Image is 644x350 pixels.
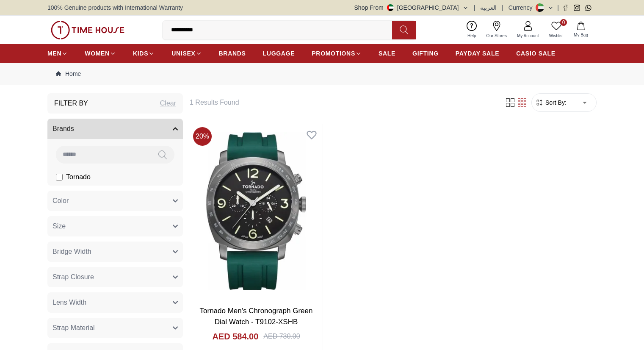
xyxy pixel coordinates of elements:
a: MEN [47,46,68,61]
span: Size [53,221,66,231]
a: GIFTING [412,46,439,61]
a: Help [462,19,481,41]
img: United Arab Emirates [387,4,394,11]
span: | [557,3,559,12]
span: SALE [379,49,395,58]
div: AED 730.00 [263,331,300,342]
a: Whatsapp [585,5,591,11]
button: Sort By: [535,98,567,107]
span: PAYDAY SALE [456,49,499,58]
span: | [474,3,475,12]
span: Lens Width [53,297,86,308]
span: KIDS [133,49,148,58]
button: Shop From[GEOGRAPHIC_DATA] [354,3,469,12]
a: UNISEX [171,46,202,61]
span: Help [464,33,480,39]
input: Tornado [56,174,63,181]
span: Strap Material [53,323,95,333]
button: My Bag [569,20,593,40]
span: MEN [47,49,61,58]
span: Strap Closure [53,272,94,282]
span: Our Stores [483,33,510,39]
span: Brands [53,124,74,134]
a: LUGGAGE [263,46,295,61]
span: LUGGAGE [263,49,295,58]
a: CASIO SALE [516,46,556,61]
a: Tornado Men's Chronograph Green Dial Watch - T9102-XSHB [200,307,313,326]
span: 20 % [193,127,212,146]
button: Bridge Width [47,242,183,262]
button: Color [47,191,183,211]
h6: 1 Results Found [190,97,494,108]
span: Wishlist [546,33,567,39]
a: PAYDAY SALE [456,46,499,61]
span: Tornado [66,172,91,182]
span: UNISEX [171,49,195,58]
a: Facebook [562,5,569,11]
span: PROMOTIONS [312,49,355,58]
a: BRANDS [219,46,246,61]
span: Color [53,196,69,206]
span: | [502,3,503,12]
button: العربية [480,3,497,12]
span: Bridge Width [53,247,91,257]
span: GIFTING [412,49,439,58]
div: Clear [160,98,176,108]
span: My Account [514,33,542,39]
span: Sort By: [544,98,567,107]
a: Instagram [574,5,580,11]
img: ... [51,21,124,39]
button: Lens Width [47,292,183,313]
h4: AED 584.00 [212,331,258,342]
img: Tornado Men's Chronograph Green Dial Watch - T9102-XSHB [190,124,323,299]
span: 0 [560,19,567,26]
button: Strap Closure [47,267,183,287]
a: PROMOTIONS [312,46,362,61]
button: Strap Material [47,318,183,338]
span: My Bag [570,32,591,38]
h3: Filter By [54,98,88,108]
a: Our Stores [481,19,512,41]
span: CASIO SALE [516,49,556,58]
nav: Breadcrumb [47,63,597,85]
button: Brands [47,119,183,139]
span: BRANDS [219,49,246,58]
a: 0Wishlist [544,19,569,41]
a: KIDS [133,46,155,61]
a: Home [56,69,81,78]
div: Currency [509,3,536,12]
a: WOMEN [85,46,116,61]
span: WOMEN [85,49,110,58]
span: 100% Genuine products with International Warranty [47,3,183,12]
a: SALE [379,46,395,61]
button: Size [47,216,183,236]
